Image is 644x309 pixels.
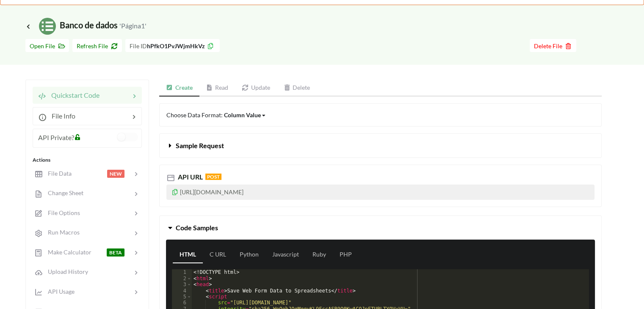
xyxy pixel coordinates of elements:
span: Delete File [534,42,572,50]
a: PHP [333,246,359,263]
div: 5 [172,294,192,300]
span: Code Samples [176,223,218,232]
a: Read [199,80,235,97]
span: Run Macros [43,229,80,236]
img: /static/media/sheets.7a1b7961.svg [39,18,56,35]
span: File ID [130,42,147,50]
span: POST [205,174,221,180]
div: 1 [172,269,192,275]
a: Python [233,246,265,263]
span: Quickstart Code [46,91,100,99]
span: Upload History [43,268,88,275]
span: API Usage [43,288,75,295]
div: 2 [172,276,192,281]
span: NEW [107,170,124,178]
span: Make Calculator [43,248,91,256]
span: Open File [30,42,65,50]
a: Delete [277,80,317,97]
span: API URL [176,173,203,181]
div: 6 [172,300,192,306]
span: File Options [43,209,80,216]
button: Code Samples [160,216,601,240]
a: C URL [203,246,233,263]
span: Change Sheet [43,189,83,196]
b: hPfkO1PvJWjmHkVz [147,42,205,50]
span: API Private? [38,133,74,141]
button: Refresh File [72,39,122,52]
div: Column Value [224,110,261,119]
button: Open File [25,39,69,52]
button: Delete File [530,39,576,52]
span: Sample Request [176,141,224,149]
span: Choose Data Format: [166,111,266,119]
button: Sample Request [160,134,601,157]
a: Ruby [306,246,333,263]
span: File Data [43,170,72,177]
span: File Info [47,112,75,120]
span: BETA [107,248,124,257]
small: 'Página1' [119,22,146,30]
a: HTML [173,246,203,263]
a: Update [235,80,277,97]
p: [URL][DOMAIN_NAME] [166,185,594,200]
div: 4 [172,288,192,294]
a: Javascript [265,246,306,263]
div: Actions [33,156,142,164]
div: 3 [172,281,192,287]
span: Banco de dados [25,20,146,30]
span: Refresh File [77,42,118,50]
a: Create [159,80,199,97]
